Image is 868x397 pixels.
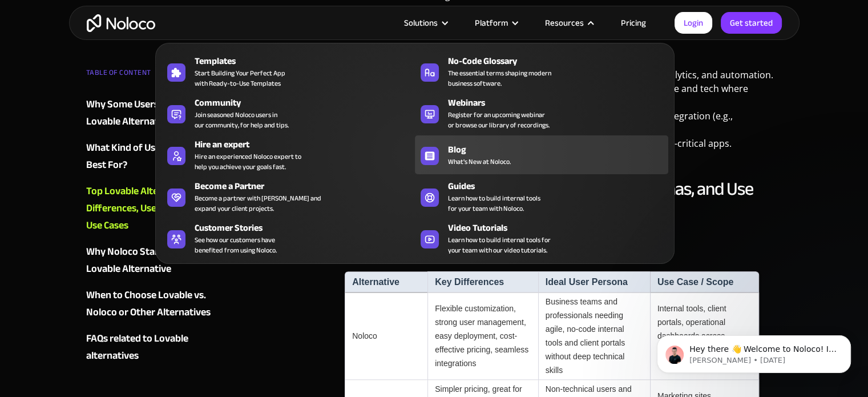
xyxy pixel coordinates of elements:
div: Platform [461,15,531,30]
div: Hire an expert [195,138,420,151]
th: Ideal User Persona [538,271,650,292]
th: Key Differences [427,271,538,292]
div: Templates [195,54,420,68]
div: Solutions [390,15,461,30]
a: CommunityJoin seasoned Noloco users inour community, for help and tips. [162,94,415,133]
div: Guides [448,179,673,193]
a: GuidesLearn how to build internal toolsfor your team with Noloco. [415,177,668,216]
span: What's New at Noloco. [448,157,511,167]
a: Become a PartnerBecome a partner with [PERSON_NAME] andexpand your client projects. [162,177,415,216]
div: Community [195,96,420,110]
a: What Kind of User Is Lovable Best For? [86,139,224,174]
span: Start Building Your Perfect App with Ready-to-Use Templates [195,68,285,89]
a: Get started [721,12,782,34]
a: Login [675,12,712,34]
a: BlogWhat's New at Noloco. [415,135,668,174]
a: Hire an expertHire an experienced Noloco expert tohelp you achieve your goals fast. [162,135,415,174]
a: Customer StoriesSee how our customers havebenefited from using Noloco. [162,219,415,258]
a: Video TutorialsLearn how to build internal tools foryour team with our video tutorials. [415,219,668,258]
div: Customer Stories [195,221,420,235]
nav: Resources [155,27,675,264]
td: Internal tools, client portals, operational dashboards across industries like finance, healthcare... [650,292,759,380]
td: Business teams and professionals needing agile, no-code internal tools and client portals without... [538,292,650,380]
th: Use Case / Scope [650,271,759,292]
div: Platform [475,15,508,30]
div: Resources [531,15,607,30]
div: Become a Partner [195,179,420,193]
div: Blog [448,143,673,157]
div: TABLE OF CONTENT [86,64,224,87]
a: TemplatesStart Building Your Perfect Appwith Ready-to-Use Templates [162,52,415,91]
span: Register for an upcoming webinar or browse our library of recordings. [448,110,550,130]
div: Hire an experienced Noloco expert to help you achieve your goals fast. [195,151,301,172]
a: Top Lovable Alternatives: Differences, User Personas, and Use Cases‍ [86,183,224,234]
div: Resources [545,15,584,30]
span: The essential terms shaping modern business software. [448,68,551,89]
td: Flexible customization, strong user management, easy deployment, cost-effective pricing, seamless... [427,292,538,380]
span: Learn how to build internal tools for your team with our video tutorials. [448,235,551,255]
div: Webinars [448,96,673,110]
span: Join seasoned Noloco users in our community, for help and tips. [195,110,289,130]
a: When to Choose Lovable vs. Noloco or Other Alternatives [86,287,224,321]
div: Solutions [404,15,438,30]
a: Why Some Users Look for Lovable Alternatives [86,96,224,130]
span: Learn how to build internal tools for your team with Noloco. [448,193,540,214]
span: See how our customers have benefited from using Noloco. [195,235,277,255]
a: WebinarsRegister for an upcoming webinaror browse our library of recordings. [415,94,668,133]
a: Why Noloco Stands Out as a Lovable Alternative [86,243,224,278]
a: FAQs related to Lovable alternatives [86,330,224,364]
td: Noloco [345,292,427,380]
div: No-Code Glossary [448,54,673,68]
a: No-Code GlossaryThe essential terms shaping modernbusiness software. [415,52,668,91]
div: Become a partner with [PERSON_NAME] and expand your client projects. [195,193,321,214]
a: home [87,14,155,32]
iframe: Intercom notifications message [640,311,868,391]
div: Video Tutorials [448,221,673,235]
th: Alternative [345,271,427,292]
a: Pricing [607,15,660,30]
